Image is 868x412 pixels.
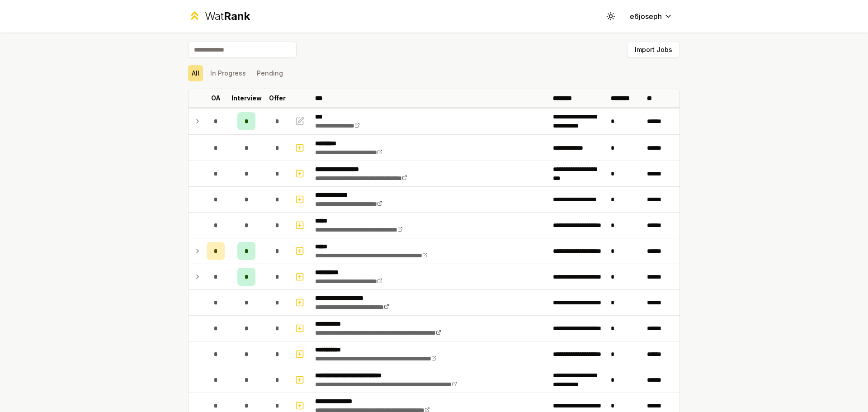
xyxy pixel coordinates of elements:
[630,11,662,22] span: e6joseph
[188,9,250,24] a: WatRank
[211,94,221,103] p: OA
[627,42,680,58] button: Import Jobs
[253,65,287,81] button: Pending
[231,94,262,103] p: Interview
[207,65,250,81] button: In Progress
[224,9,250,23] span: Rank
[623,8,680,24] button: e6joseph
[188,65,203,81] button: All
[205,9,250,24] div: Wat
[269,94,286,103] p: Offer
